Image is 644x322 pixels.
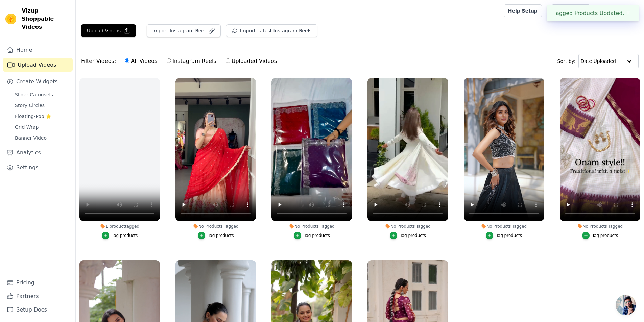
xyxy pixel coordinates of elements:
[147,24,221,37] button: Import Instagram Reel
[226,24,317,37] button: Import Latest Instagram Reels
[11,101,73,110] a: Story Circles
[504,4,542,17] a: Help Setup
[616,295,636,315] a: Open chat
[557,54,639,68] div: Sort by:
[294,232,330,239] button: Tag products
[79,224,160,229] div: 1 product tagged
[464,224,544,229] div: No Products Tagged
[304,233,330,238] div: Tag products
[175,224,256,229] div: No Products Tagged
[3,303,73,317] a: Setup Docs
[11,90,73,99] a: Slider Carousels
[400,233,426,238] div: Tag products
[167,58,171,63] input: Instagram Reels
[606,5,639,17] p: Indianstree
[226,58,230,63] input: Uploaded Videos
[3,58,73,72] a: Upload Videos
[15,91,53,98] span: Slider Carousels
[486,232,522,239] button: Tag products
[15,113,51,120] span: Floating-Pop ⭐
[15,124,39,130] span: Grid Wrap
[5,14,16,24] img: Vizup
[166,57,216,66] label: Instagram Reels
[125,57,158,66] label: All Videos
[11,122,73,132] a: Grid Wrap
[102,232,138,239] button: Tag products
[15,134,47,141] span: Banner Video
[81,53,281,69] div: Filter Videos:
[208,233,234,238] div: Tag products
[582,232,618,239] button: Tag products
[22,7,70,31] span: Vizup Shoppable Videos
[16,78,58,86] span: Create Widgets
[125,58,129,63] input: All Videos
[3,290,73,303] a: Partners
[390,232,426,239] button: Tag products
[81,24,136,37] button: Upload Videos
[367,224,448,229] div: No Products Tagged
[3,75,73,89] button: Create Widgets
[560,224,640,229] div: No Products Tagged
[271,224,352,229] div: No Products Tagged
[112,233,138,238] div: Tag products
[11,112,73,121] a: Floating-Pop ⭐
[3,276,73,290] a: Pricing
[3,161,73,174] a: Settings
[15,102,45,109] span: Story Circles
[592,233,618,238] div: Tag products
[496,233,522,238] div: Tag products
[3,43,73,57] a: Home
[547,5,639,21] div: Tagged Products Updated.
[198,232,234,239] button: Tag products
[3,146,73,159] a: Analytics
[225,57,277,66] label: Uploaded Videos
[596,5,639,17] button: I Indianstree
[624,9,632,17] button: Close
[11,133,73,143] a: Banner Video
[551,4,590,17] a: Book Demo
